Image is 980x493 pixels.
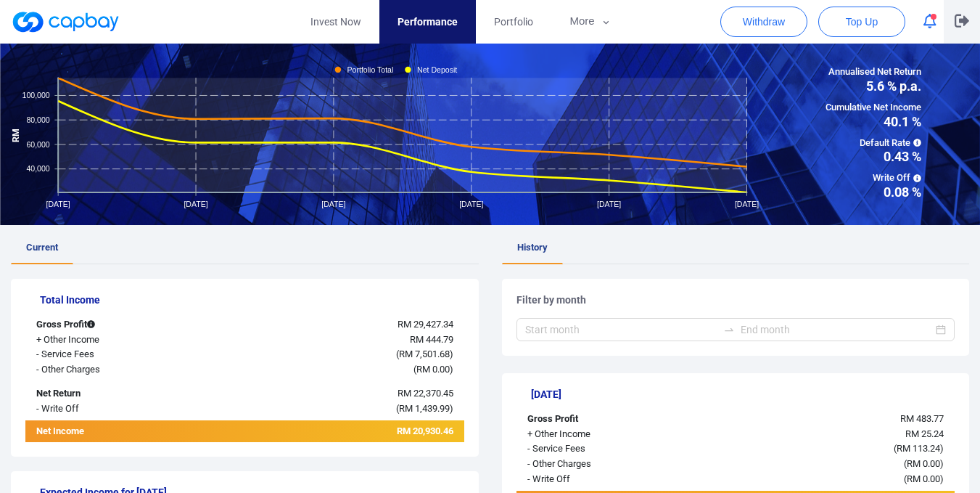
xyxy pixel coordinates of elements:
span: 5.6 % p.a. [825,80,921,93]
span: to [723,324,735,335]
span: RM 483.77 [900,413,944,424]
div: ( ) [699,457,955,472]
div: + Other Income [516,427,699,442]
div: + Other Income [25,333,208,348]
button: Withdraw [720,7,807,37]
div: - Write Off [516,472,699,487]
tspan: [DATE] [46,200,70,208]
span: History [517,242,548,253]
input: End month [741,322,933,338]
div: - Write Off [25,402,208,417]
tspan: 40,000 [26,164,49,173]
tspan: Net Deposit [417,65,457,73]
tspan: RM [11,128,21,142]
div: - Service Fees [516,441,699,457]
div: Net Income [25,424,208,442]
span: RM 7,501.68 [399,349,450,359]
span: RM 113.24 [897,443,940,454]
tspan: 100,000 [22,91,50,99]
span: Top Up [846,15,878,29]
div: Gross Profit [25,317,208,333]
h5: Filter by month [516,293,955,306]
span: RM 29,427.34 [398,319,453,330]
span: Portfolio [494,14,533,30]
span: RM 22,370.45 [398,388,453,399]
span: RM 0.00 [907,458,940,469]
span: RM 25.24 [905,428,944,439]
span: RM 1,439.99 [399,403,450,414]
tspan: [DATE] [459,200,483,208]
span: 0.43 % [825,150,921,163]
span: RM 0.00 [416,364,450,375]
h5: [DATE] [531,388,955,401]
div: ( ) [208,362,464,378]
tspan: 60,000 [26,139,49,148]
tspan: 80,000 [26,115,49,123]
div: ( ) [208,402,464,417]
div: ( ) [208,347,464,362]
span: Annualised Net Return [825,65,921,80]
div: ( ) [699,441,955,457]
tspan: [DATE] [597,200,621,208]
h5: Total Income [40,293,464,306]
span: Default Rate [825,136,921,151]
div: Net Return [25,386,208,402]
span: RM 20,930.46 [397,425,453,436]
tspan: [DATE] [735,200,759,208]
tspan: [DATE] [321,200,345,208]
span: RM 444.79 [410,334,453,345]
span: RM 0.00 [907,473,940,484]
tspan: [DATE] [184,200,207,208]
span: Performance [398,14,458,30]
div: - Service Fees [25,347,208,362]
div: - Other Charges [516,457,699,472]
div: Gross Profit [516,412,699,427]
span: 40.1 % [825,115,921,129]
span: 0.08 % [825,186,921,199]
button: Top Up [818,7,905,37]
div: - Other Charges [25,362,208,378]
span: Cumulative Net Income [825,100,921,115]
tspan: Portfolio Total [347,65,394,73]
span: Current [26,242,58,253]
span: swap-right [723,324,735,335]
input: Start month [525,322,717,338]
div: ( ) [699,472,955,487]
span: Write Off [825,171,921,186]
